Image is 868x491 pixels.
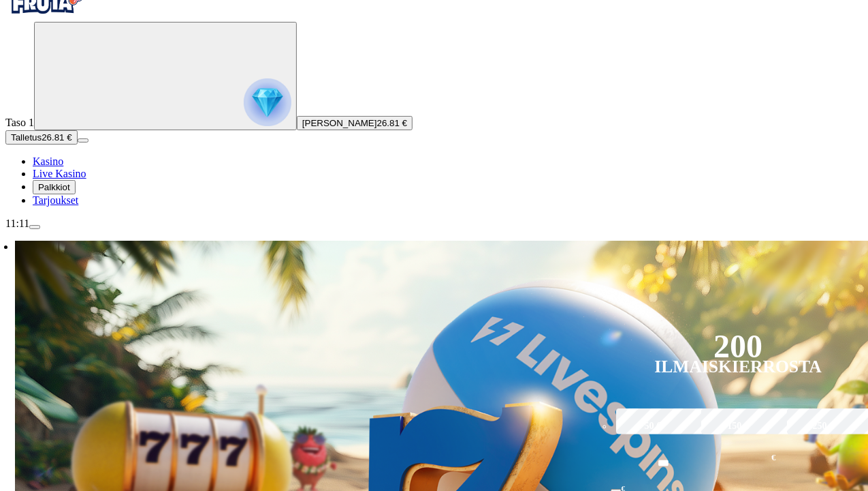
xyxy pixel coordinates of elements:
span: Tarjoukset [33,194,78,206]
button: menu [29,225,40,229]
span: Talletus [11,132,42,143]
label: 150 € [698,406,778,446]
span: Kasino [33,155,63,167]
span: Live Kasino [33,168,86,179]
button: [PERSON_NAME]26.81 € [297,116,413,130]
label: 250 € [784,406,864,446]
span: Palkkiot [38,182,70,192]
span: € [771,451,775,464]
a: gift-inverted iconTarjoukset [33,194,78,206]
button: Talletusplus icon26.81 € [5,130,78,145]
a: Fruta [5,10,87,21]
img: reward progress [244,78,291,126]
span: 26.81 € [377,118,407,128]
label: 50 € [613,406,693,446]
a: diamond iconKasino [33,155,63,167]
a: poker-chip iconLive Kasino [33,168,86,179]
span: 26.81 € [42,132,71,143]
span: Taso 1 [5,117,34,128]
div: 200 [713,338,762,355]
button: reward iconPalkkiot [33,180,76,194]
span: [PERSON_NAME] [302,118,377,128]
span: 11:11 [5,218,29,229]
button: reward progress [34,22,297,130]
div: Ilmaiskierrosta [655,359,822,375]
button: menu [78,138,89,143]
